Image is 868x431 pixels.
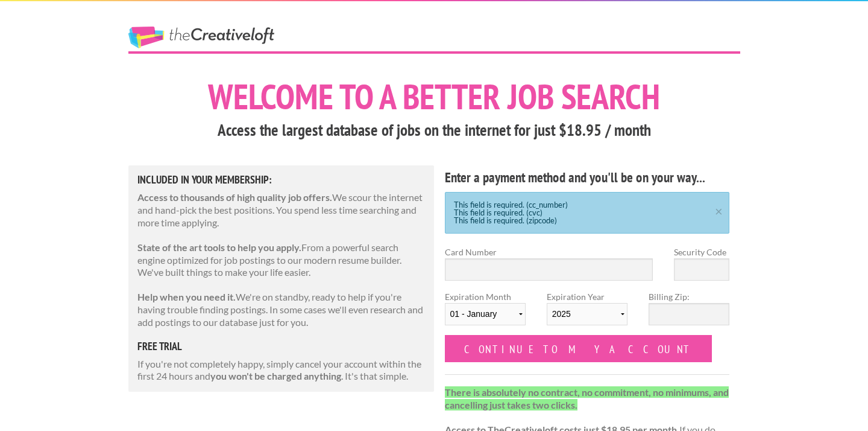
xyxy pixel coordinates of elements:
input: Continue to my account [445,335,712,362]
label: Expiration Year [547,290,627,335]
div: This field is required. (cc_number) This field is required. (cvc) This field is required. (zipcode) [445,192,730,234]
select: Expiration Year [547,303,627,325]
strong: you won't be charged anything [210,370,341,382]
p: If you're not completely happy, simply cancel your account within the first 24 hours and . It's t... [137,358,426,383]
p: From a powerful search engine optimized for job postings to our modern resume builder. We've buil... [137,241,426,279]
label: Security Code [674,246,729,258]
label: Expiration Month [445,290,526,335]
h1: Welcome to a better job search [128,79,740,114]
p: We're on standby, ready to help if you're having trouble finding postings. In some cases we'll ev... [137,291,426,328]
p: We scour the internet and hand-pick the best positions. You spend less time searching and more ti... [137,191,426,229]
label: Card Number [445,246,653,258]
strong: Help when you need it. [137,291,236,302]
a: × [711,206,726,214]
h3: Access the largest database of jobs on the internet for just $18.95 / month [128,119,740,142]
strong: State of the art tools to help you apply. [137,241,301,253]
strong: Access to thousands of high quality job offers. [137,191,332,203]
a: The Creative Loft [128,27,274,48]
select: Expiration Month [445,303,526,325]
h5: free trial [137,341,426,352]
h4: Enter a payment method and you'll be on your way... [445,168,730,187]
label: Billing Zip: [649,290,729,303]
h5: Included in Your Membership: [137,174,426,185]
strong: There is absolutely no contract, no commitment, no minimums, and cancelling just takes two clicks. [445,386,729,410]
